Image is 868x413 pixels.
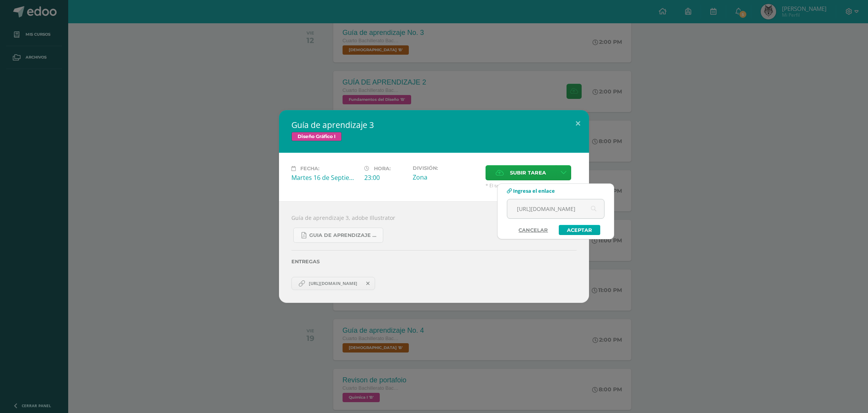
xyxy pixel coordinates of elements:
button: Close (Esc) [567,110,589,137]
input: Ej. www.google.com [507,199,604,218]
div: Martes 16 de Septiembre [291,173,358,182]
span: Diseño Gráfico I [291,132,342,141]
span: Fecha: [300,166,319,171]
span: * El tamaño máximo permitido es 50 MB [486,182,577,189]
a: Guia de aprendizaje 3 IV UNIDAD.pdf [293,228,383,243]
a: https://shared-assets.adobe.com/link/400cec6d-ad2b-41a5-7fa6-e83853af13c6 [291,277,375,290]
label: División: [413,165,479,171]
div: Guía de aprendizaje 3, adobe Illustrator [279,201,589,302]
span: [URL][DOMAIN_NAME] [305,280,361,287]
span: Ingresa el enlace [513,187,555,194]
span: Guia de aprendizaje 3 IV UNIDAD.pdf [309,232,379,238]
div: 23:00 [364,173,406,182]
a: Aceptar [559,225,600,235]
span: Subir tarea [510,166,546,180]
a: Cancelar [511,225,556,235]
div: Zona [413,173,479,181]
span: Hora: [374,166,391,171]
span: Remover entrega [362,279,375,288]
label: Entregas [291,259,577,264]
h2: Guía de aprendizaje 3 [291,119,577,130]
